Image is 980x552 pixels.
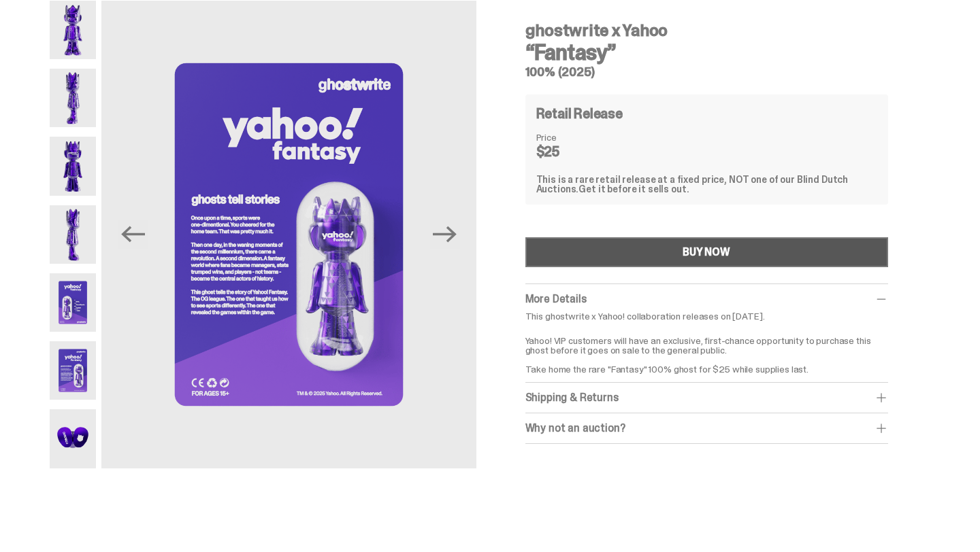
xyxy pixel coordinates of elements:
[50,69,97,127] img: Yahoo-HG---2.png
[525,421,888,435] div: Why not an auction?
[536,175,877,194] div: This is a rare retail release at a fixed price, NOT one of our Blind Dutch Auctions.
[525,292,587,306] span: More Details
[430,220,460,249] button: Next
[525,311,888,321] p: This ghostwrite x Yahoo! collaboration releases on [DATE].
[101,1,476,468] img: Yahoo-HG---6.png
[118,220,148,249] button: Previous
[50,341,97,400] img: Yahoo-HG---6.png
[578,183,689,195] span: Get it before it sells out.
[525,22,888,39] h4: ghostwrite x Yahoo
[525,326,888,374] p: Yahoo! VIP customers will have an exclusive, first-chance opportunity to purchase this ghost befo...
[536,107,623,120] h4: Retail Release
[525,41,888,63] h3: “Fantasy”
[525,237,888,267] button: BUY NOW
[50,273,97,332] img: Yahoo-HG---5.png
[50,1,97,59] img: Yahoo-HG---1.png
[50,409,97,468] img: Yahoo-HG---7.png
[525,66,888,78] h5: 100% (2025)
[536,145,604,158] dd: $25
[50,205,97,264] img: Yahoo-HG---4.png
[525,391,888,404] div: Shipping & Returns
[683,247,730,258] div: BUY NOW
[50,137,97,195] img: Yahoo-HG---3.png
[536,133,604,142] dt: Price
